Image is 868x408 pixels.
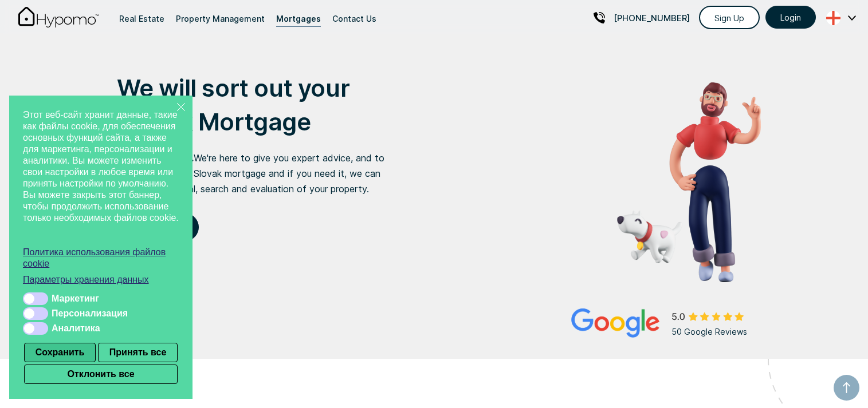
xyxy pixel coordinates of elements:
span: Этот веб-сайт хранит данные, такие как файлы cookie, для обеспечения основных функций сайта, а та... [23,109,179,237]
div: 50 Google Reviews [671,324,761,339]
div: Contact Us [332,11,376,26]
div: Mortgages [276,11,321,26]
span: Аналитика [52,323,100,334]
button: Принять все [98,343,178,362]
span: Маркетинг [52,293,99,304]
p: [PHONE_NUMBER] [614,10,690,26]
p: We're here to give you expert advice, and to assist in finding a Slovak mortgage and if you need ... [117,150,398,197]
button: Сохранить [24,343,96,362]
button: Отклонить все [24,365,178,384]
div: Property Management [176,11,265,26]
span: Персонализация [52,308,128,319]
a: Login [765,6,816,29]
div: Real Estate [119,11,164,26]
h1: We will sort out your Slovak Mortgage [117,72,398,139]
a: 50 Google Reviews [571,308,761,339]
a: [PHONE_NUMBER] [594,4,690,31]
a: Политика использования файлов cookie [23,247,179,270]
a: Sign Up [699,6,760,29]
a: Параметры хранения данных [23,274,179,286]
